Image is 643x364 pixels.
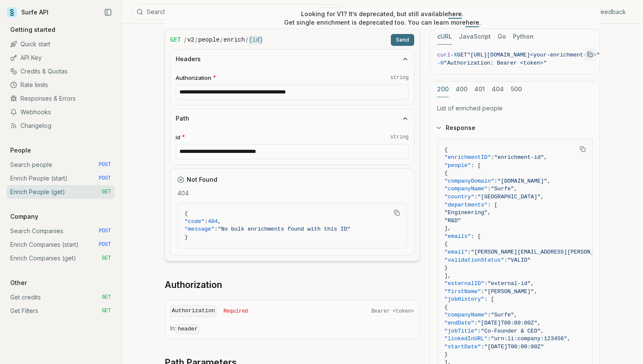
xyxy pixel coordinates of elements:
[444,312,487,318] span: "companyName"
[481,328,541,334] span: "Co-Founder & CEO"
[487,202,497,208] span: : [
[444,288,481,295] span: "firstName"
[437,104,593,113] p: List of enriched people
[484,280,488,287] span: :
[444,225,451,231] span: ],
[7,146,34,155] p: People
[184,36,186,44] span: /
[171,109,414,128] button: Path
[471,162,481,169] span: : [
[514,186,518,192] span: ,
[7,6,48,19] a: Surfe API
[170,324,414,333] p: In:
[444,320,474,326] span: "endDate"
[430,117,600,139] button: Response
[223,308,248,315] span: Required
[7,25,59,34] p: Getting started
[444,202,487,208] span: "departments"
[249,36,263,44] code: {id}
[7,251,114,265] a: Enrich Companies (get) GET
[444,280,484,287] span: "externalID"
[444,186,487,192] span: "companyName"
[332,7,341,17] kbd: K
[487,312,491,318] span: :
[165,279,222,291] a: Authorization
[474,82,485,97] button: 401
[102,308,111,314] span: GET
[444,170,448,176] span: {
[494,178,498,184] span: :
[185,234,188,240] span: }
[444,265,448,271] span: }
[437,29,452,45] button: cURL
[544,154,547,161] span: ,
[198,36,219,44] code: people
[507,257,531,263] span: "VALID"
[437,82,449,97] button: 200
[170,36,181,44] span: GET
[444,344,481,350] span: "startDate"
[448,10,462,17] a: here
[583,48,596,61] button: Copy Text
[284,10,481,27] p: Looking for V1? It’s deprecated, but still available . Get single enrichment is deprecated too. Y...
[7,158,114,172] a: Search people POST
[498,178,547,184] span: "[DOMAIN_NAME]"
[444,154,491,161] span: "enrichmentID"
[390,74,409,81] code: string
[99,161,111,168] span: POST
[437,52,450,58] span: curl
[444,257,504,263] span: "validationStatus"
[492,82,504,97] button: 404
[176,74,211,82] span: Authorization
[444,336,487,342] span: "linkedInURL"
[7,119,114,133] a: Changelog
[481,344,484,350] span: :
[444,209,487,216] span: "Engineering"
[218,226,350,232] span: "No bulk enrichments found with this ID"
[444,241,448,247] span: {
[170,305,216,317] code: Authorization
[474,320,478,326] span: :
[177,189,407,198] p: 404
[102,6,114,19] button: Collapse Sidebar
[455,82,467,97] button: 400
[7,291,114,304] a: Get credits GET
[491,312,514,318] span: "Surfe"
[102,255,111,262] span: GET
[390,134,409,141] code: string
[444,296,484,302] span: "jobHistory"
[541,194,544,200] span: ,
[467,52,600,58] span: "[URL][DOMAIN_NAME]<your-enrichment-id>"
[491,186,514,192] span: "Surfe"
[487,209,491,216] span: ,
[187,36,194,44] code: v2
[444,194,474,200] span: "country"
[132,4,344,20] button: Search⌘K
[185,218,205,225] span: "code"
[576,143,589,155] button: Copy Text
[491,154,494,161] span: :
[504,257,507,263] span: :
[474,194,478,200] span: :
[7,65,114,78] a: Credits & Quotas
[7,238,114,251] a: Enrich Companies (start) POST
[468,249,471,255] span: :
[444,217,461,224] span: "R&D"
[531,280,534,287] span: ,
[7,212,42,221] p: Company
[444,273,451,279] span: ],
[220,36,222,44] span: /
[444,351,448,358] span: }
[537,320,541,326] span: ,
[547,178,551,184] span: ,
[541,328,544,334] span: ,
[99,241,111,248] span: POST
[478,328,481,334] span: :
[102,189,111,195] span: GET
[218,218,221,225] span: ,
[444,233,471,240] span: "emails"
[7,105,114,119] a: Webhooks
[487,280,530,287] span: "external-id"
[390,206,403,219] button: Copy Text
[484,296,494,302] span: : [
